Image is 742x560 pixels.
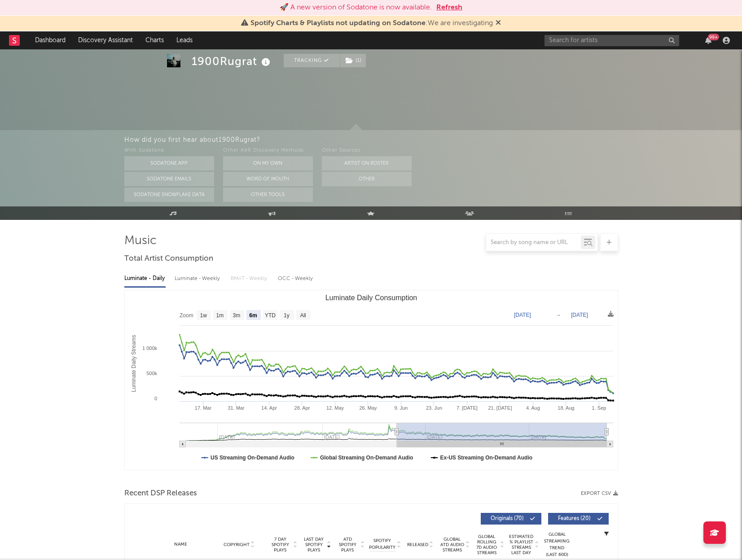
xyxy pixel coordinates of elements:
[481,513,541,525] button: Originals(70)
[548,513,609,525] button: Features(20)
[407,542,428,547] span: Released
[440,537,465,553] span: Global ATD Audio Streams
[474,534,499,556] span: Global Rolling 7D Audio Streams
[131,335,137,392] text: Luminate Daily Streams
[326,405,344,411] text: 12. May
[300,312,306,319] text: All
[170,31,199,49] a: Leads
[322,156,412,171] button: Artist on Roster
[558,405,574,411] text: 18. Aug
[708,34,719,40] div: 99 +
[487,516,528,521] span: Originals ( 70 )
[124,172,214,186] button: Sodatone Emails
[322,172,412,186] button: Other
[571,312,588,318] text: [DATE]
[139,31,170,49] a: Charts
[457,405,478,411] text: 7. [DATE]
[223,172,313,186] button: Word Of Mouth
[249,312,257,319] text: 6m
[554,516,595,521] span: Features ( 20 )
[146,371,157,376] text: 500k
[325,294,417,302] text: Luminate Daily Consumption
[124,271,166,286] div: Luminate - Daily
[336,537,360,553] span: ATD Spotify Plays
[224,542,250,547] span: Copyright
[394,405,408,411] text: 9. Jun
[142,346,157,351] text: 1 000k
[426,405,442,411] text: 23. Jun
[250,20,493,27] span: : We are investigating
[200,312,207,319] text: 1w
[124,488,197,499] span: Recent DSP Releases
[496,20,501,27] span: Dismiss
[359,405,377,411] text: 26. May
[125,290,618,470] svg: Luminate Daily Consumption
[154,396,157,401] text: 0
[223,188,313,202] button: Other Tools
[223,145,313,156] div: Other A&R Discovery Methods
[175,271,222,286] div: Luminate - Weekly
[278,271,314,286] div: OCC - Weekly
[705,37,711,44] button: 99+
[544,531,571,558] div: Global Streaming Trend (Last 60D)
[544,35,679,46] input: Search for artists
[294,405,310,411] text: 28. Apr
[280,2,432,13] div: 🚀 A new version of Sodatone is now available.
[284,54,340,67] button: Tracking
[216,312,224,319] text: 1m
[581,491,618,496] button: Export CSV
[261,405,277,411] text: 14. Apr
[509,534,534,556] span: Estimated % Playlist Streams Last Day
[124,188,214,202] button: Sodatone Snowflake Data
[592,405,606,411] text: 1. Sep
[320,455,413,461] text: Global Streaming On-Demand Audio
[284,312,290,319] text: 1y
[436,2,462,13] button: Refresh
[264,312,275,319] text: YTD
[72,31,139,49] a: Discovery Assistant
[192,54,272,69] div: 1900Rugrat
[514,312,531,318] text: [DATE]
[488,405,512,411] text: 21. [DATE]
[124,156,214,171] button: Sodatone App
[124,254,213,264] span: Total Artist Consumption
[124,145,214,156] div: With Sodatone
[340,54,366,67] span: ( 1 )
[556,312,561,318] text: →
[250,20,426,27] span: Spotify Charts & Playlists not updating on Sodatone
[223,156,313,171] button: On My Own
[194,405,211,411] text: 17. Mar
[440,455,532,461] text: Ex-US Streaming On-Demand Audio
[526,405,540,411] text: 4. Aug
[322,145,412,156] div: Other Sources
[29,31,72,49] a: Dashboard
[180,312,193,319] text: Zoom
[228,405,245,411] text: 31. Mar
[340,54,366,67] button: (1)
[302,537,326,553] span: Last Day Spotify Plays
[486,239,581,246] input: Search by song name or URL
[152,541,211,548] div: Name
[233,312,240,319] text: 3m
[268,537,292,553] span: 7 Day Spotify Plays
[211,455,294,461] text: US Streaming On-Demand Audio
[369,538,395,551] span: Spotify Popularity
